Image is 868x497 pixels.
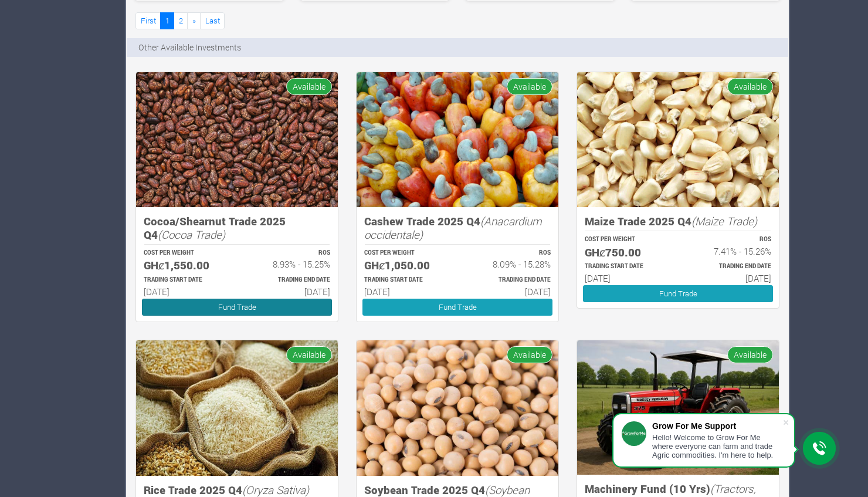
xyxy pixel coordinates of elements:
[200,12,225,29] a: Last
[689,273,771,283] h6: [DATE]
[138,41,241,53] p: Other Available Investments
[144,286,226,297] h6: [DATE]
[364,276,447,285] p: Estimated Trading Start Date
[652,433,782,459] div: Hello! Welcome to Grow For Me where everyone can farm and trade Agric commodities. I'm here to help.
[144,276,226,285] p: Estimated Trading Start Date
[652,421,782,431] div: Grow For Me Support
[691,214,757,228] i: (Maize Trade)
[585,246,667,259] h5: GHȼ750.00
[585,262,667,271] p: Estimated Trading Start Date
[364,286,447,297] h6: [DATE]
[468,286,551,297] h6: [DATE]
[364,214,542,242] i: (Anacardium occidentale)
[583,285,773,302] a: Fund Trade
[242,482,309,497] i: (Oryza Sativa)
[577,72,779,208] img: growforme image
[727,78,773,95] span: Available
[507,346,552,363] span: Available
[689,246,771,256] h6: 7.41% - 15.26%
[364,259,447,272] h5: GHȼ1,050.00
[689,262,771,271] p: Estimated Trading End Date
[136,340,338,476] img: growforme image
[144,259,226,272] h5: GHȼ1,550.00
[468,259,551,269] h6: 8.09% - 15.28%
[357,72,558,208] img: growforme image
[689,235,771,244] p: ROS
[364,215,551,241] h5: Cashew Trade 2025 Q4
[507,78,552,95] span: Available
[727,346,773,363] span: Available
[357,340,558,476] img: growforme image
[247,276,330,285] p: Estimated Trading End Date
[135,12,161,29] a: First
[135,12,225,29] nav: Page Navigation
[247,286,330,297] h6: [DATE]
[144,249,226,258] p: COST PER WEIGHT
[362,299,552,316] a: Fund Trade
[136,72,338,208] img: growforme image
[286,346,332,363] span: Available
[142,299,332,316] a: Fund Trade
[585,273,667,283] h6: [DATE]
[247,249,330,258] p: ROS
[144,484,330,497] h5: Rice Trade 2025 Q4
[192,15,196,26] span: »
[160,12,174,29] a: 1
[364,249,447,258] p: COST PER WEIGHT
[247,259,330,269] h6: 8.93% - 15.25%
[585,215,771,228] h5: Maize Trade 2025 Q4
[174,12,188,29] a: 2
[577,340,779,475] img: growforme image
[585,235,667,244] p: COST PER WEIGHT
[144,215,330,241] h5: Cocoa/Shearnut Trade 2025 Q4
[286,78,332,95] span: Available
[468,249,551,258] p: ROS
[468,276,551,285] p: Estimated Trading End Date
[158,227,225,242] i: (Cocoa Trade)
